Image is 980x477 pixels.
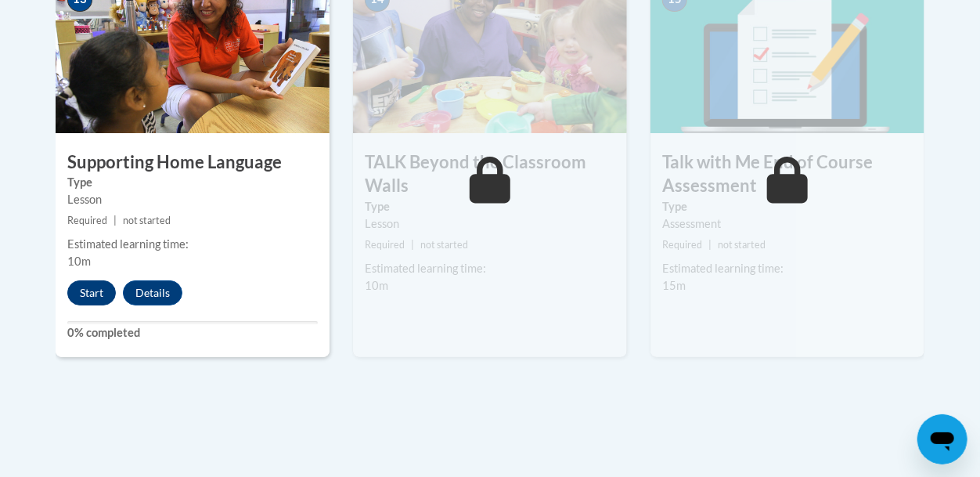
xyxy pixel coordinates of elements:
[662,215,913,233] div: Assessment
[56,150,330,175] h3: Supporting Home Language
[650,150,924,199] h3: Talk with Me End of Course Assessment
[917,414,967,464] iframe: Button to launch messaging window
[365,198,615,215] label: Type
[365,239,405,251] span: Required
[365,215,615,233] div: Lesson
[708,239,712,251] span: |
[67,191,318,208] div: Lesson
[718,239,766,251] span: not started
[353,150,627,199] h3: TALK Beyond the Classroom Walls
[67,174,318,191] label: Type
[67,255,91,268] span: 10m
[67,280,116,305] button: Start
[662,198,913,215] label: Type
[67,324,318,341] label: 0% completed
[123,215,171,226] span: not started
[67,215,107,226] span: Required
[411,239,414,251] span: |
[662,279,686,292] span: 15m
[67,236,318,253] div: Estimated learning time:
[365,279,388,292] span: 10m
[123,280,182,305] button: Details
[420,239,468,251] span: not started
[662,239,702,251] span: Required
[113,215,117,226] span: |
[365,260,615,277] div: Estimated learning time:
[662,260,913,277] div: Estimated learning time:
